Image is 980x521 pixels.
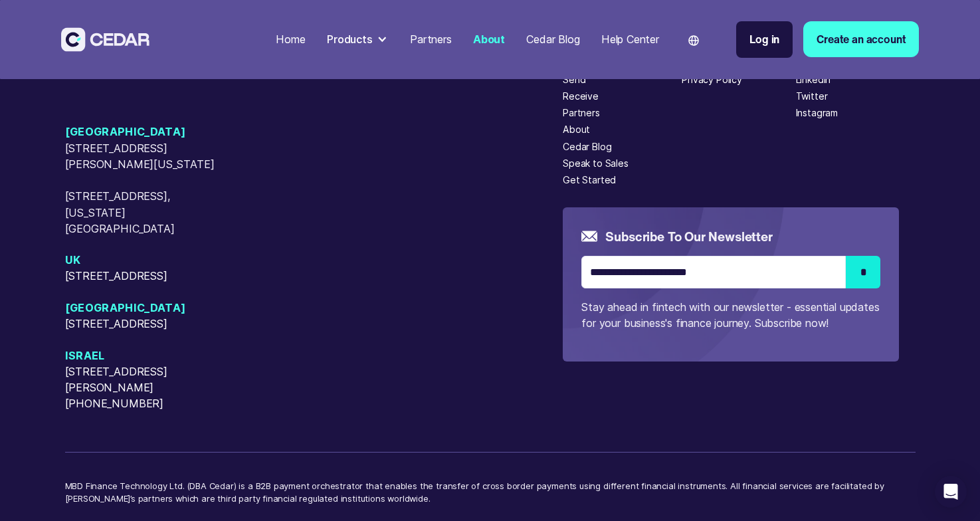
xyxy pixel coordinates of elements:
[473,31,505,47] div: About
[581,227,880,331] form: Email Form
[563,89,599,103] a: Receive
[563,122,590,136] a: About
[605,227,772,245] h5: Subscribe to our newsletter
[65,188,233,237] span: [STREET_ADDRESS], [US_STATE][GEOGRAPHIC_DATA]
[65,300,233,316] span: [GEOGRAPHIC_DATA]
[563,156,629,170] a: Speak to Sales
[322,26,394,52] div: Products
[65,316,233,332] span: [STREET_ADDRESS]
[65,253,233,268] span: UK
[688,35,699,46] img: world icon
[796,89,828,103] a: Twitter
[563,72,585,86] a: Send
[563,173,616,187] a: Get Started
[65,124,233,140] span: [GEOGRAPHIC_DATA]
[803,21,919,57] a: Create an account
[65,480,916,518] p: MBD Finance Technology Ltd. (DBA Cedar) is a B2B payment orchestrator that enables the transfer o...
[276,31,305,47] div: Home
[521,25,585,54] a: Cedar Blog
[796,106,838,120] a: Instagram
[65,140,233,172] span: [STREET_ADDRESS][PERSON_NAME][US_STATE]
[65,364,233,412] span: [STREET_ADDRESS][PERSON_NAME][PHONE_NUMBER]
[563,106,600,120] a: Partners
[682,72,742,86] a: Privacy Policy
[65,268,233,284] span: [STREET_ADDRESS]
[935,476,967,508] div: Open Intercom Messenger
[796,72,831,86] a: LinkedIn
[596,25,664,54] a: Help Center
[736,21,793,57] a: Log in
[270,25,310,54] a: Home
[563,140,611,154] a: Cedar Blog
[405,25,457,54] a: Partners
[468,25,510,54] a: About
[601,31,659,47] div: Help Center
[65,348,233,364] span: Israel
[581,299,880,331] p: Stay ahead in fintech with our newsletter - essential updates for your business's finance journey...
[327,31,373,47] div: Products
[410,31,452,47] div: Partners
[526,31,579,47] div: Cedar Blog
[749,31,779,47] div: Log in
